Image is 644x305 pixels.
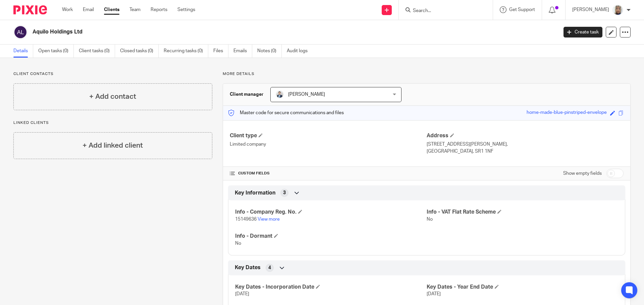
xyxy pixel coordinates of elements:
span: 4 [268,264,271,271]
a: View more [258,217,280,222]
h2: Aquilo Holdings Ltd [33,28,449,35]
a: Create task [563,27,602,37]
p: More details [223,71,631,77]
a: Emails [233,45,252,58]
a: Email [83,6,94,13]
h4: Info - VAT Flat Rate Scheme [427,209,618,216]
a: Reports [151,6,167,13]
a: Closed tasks (0) [120,45,159,58]
h4: Address [427,132,624,139]
img: LinkedIn%20Profile.jpeg [276,90,284,98]
input: Search [412,8,473,14]
p: Limited company [230,141,427,148]
span: Get Support [509,7,535,12]
span: [PERSON_NAME] [288,92,325,97]
a: Settings [177,6,195,13]
h4: Info - Dormant [235,233,427,240]
a: Audit logs [287,45,313,58]
a: Files [213,45,228,58]
a: Team [129,6,141,13]
img: Sara%20Zdj%C4%99cie%20.jpg [612,5,623,15]
h4: Client type [230,132,427,139]
h4: Key Dates - Incorporation Date [235,284,427,291]
span: No [235,241,241,246]
p: Client contacts [13,71,212,77]
span: 3 [283,189,286,196]
a: Work [62,6,73,13]
a: Clients [104,6,119,13]
h4: Key Dates - Year End Date [427,284,618,291]
h4: + Add contact [89,91,136,102]
h4: + Add linked client [83,140,143,151]
p: [PERSON_NAME] [572,6,609,13]
a: Recurring tasks (0) [164,45,208,58]
span: [DATE] [427,292,441,296]
span: Key Information [235,189,275,197]
img: Pixie [13,5,47,14]
label: Show empty fields [563,170,602,177]
p: [STREET_ADDRESS][PERSON_NAME], [427,141,624,148]
p: Master code for secure communications and files [228,109,344,116]
span: [DATE] [235,292,249,296]
p: [GEOGRAPHIC_DATA], SR1 1NF [427,148,624,155]
img: svg%3E [13,25,28,39]
span: Key Dates [235,264,261,271]
a: Client tasks (0) [79,45,115,58]
h4: CUSTOM FIELDS [230,171,427,176]
div: home-made-blue-pinstriped-envelope [527,109,607,117]
p: Linked clients [13,120,212,126]
a: Details [13,45,33,58]
a: Open tasks (0) [38,45,74,58]
span: No [427,217,433,222]
a: Notes (0) [257,45,282,58]
h4: Info - Company Reg. No. [235,209,427,216]
span: 15149636 [235,217,257,222]
h3: Client manager [230,91,264,98]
